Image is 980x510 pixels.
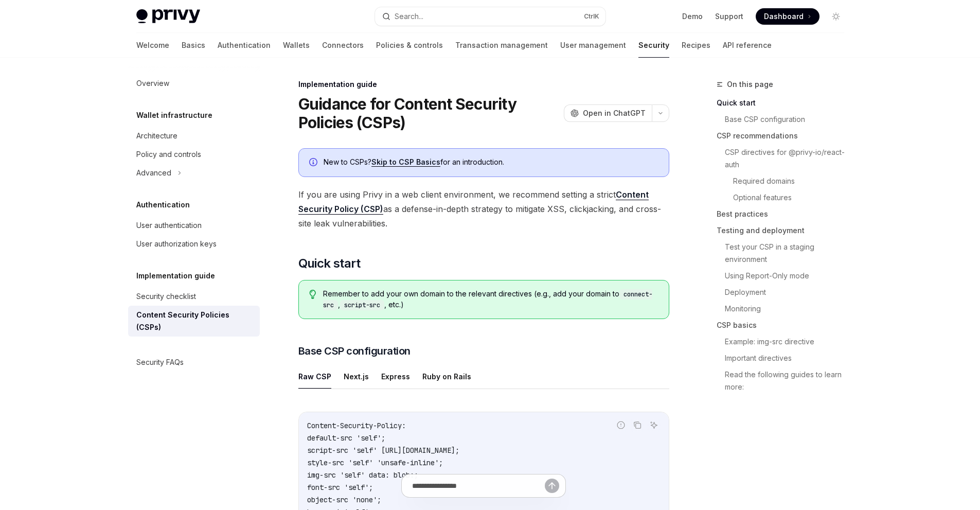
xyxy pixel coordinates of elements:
h5: Wallet infrastructure [136,109,212,121]
a: Welcome [136,33,169,58]
a: Dashboard [756,8,819,25]
a: Authentication [218,33,271,58]
a: Base CSP configuration [725,111,852,128]
a: Important directives [725,350,852,366]
h5: Implementation guide [136,270,215,282]
div: Search... [395,10,423,23]
span: Ctrl K [584,12,599,21]
button: Copy the contents from the code block [631,418,644,432]
span: Open in ChatGPT [583,108,646,118]
button: Express [381,364,410,389]
button: Ruby on Rails [422,364,471,389]
span: img-src 'self' data: blob:; [307,470,418,480]
a: Best practices [717,206,852,222]
span: Base CSP configuration [298,344,411,358]
a: Support [715,11,743,22]
button: Raw CSP [298,364,331,389]
a: User authentication [128,216,260,235]
a: Security FAQs [128,353,260,372]
span: Quick start [298,255,360,272]
div: Architecture [136,130,177,142]
img: light logo [136,9,200,24]
span: script-src 'self' [URL][DOMAIN_NAME]; [307,446,459,455]
span: default-src 'self'; [307,433,385,443]
button: Send message [545,479,559,493]
a: Optional features [733,189,852,206]
div: Policy and controls [136,148,201,161]
a: Testing and deployment [717,222,852,239]
span: Content-Security-Policy: [307,421,406,430]
span: Dashboard [764,11,804,22]
a: Recipes [682,33,710,58]
span: On this page [727,78,773,91]
span: If you are using Privy in a web client environment, we recommend setting a strict as a defense-in... [298,187,669,231]
button: Search...CtrlK [375,7,605,26]
a: Security [638,33,669,58]
a: Policy and controls [128,145,260,164]
a: Demo [682,11,703,22]
a: Deployment [725,284,852,301]
a: Transaction management [455,33,548,58]
button: Next.js [344,364,369,389]
button: Open in ChatGPT [564,104,652,122]
a: Using Report-Only mode [725,268,852,284]
a: Skip to CSP Basics [371,157,440,167]
a: Wallets [283,33,310,58]
span: style-src 'self' 'unsafe-inline'; [307,458,443,467]
a: CSP basics [717,317,852,333]
div: Implementation guide [298,79,669,90]
svg: Tip [309,290,316,299]
a: Overview [128,74,260,93]
div: Security checklist [136,290,196,303]
svg: Info [309,158,319,168]
div: User authentication [136,219,202,232]
code: script-src [340,300,384,310]
a: Connectors [322,33,364,58]
div: Advanced [136,167,171,179]
code: connect-src [323,289,652,310]
div: New to CSPs? for an introduction. [324,157,658,168]
h5: Authentication [136,199,190,211]
button: Report incorrect code [614,418,628,432]
a: CSP directives for @privy-io/react-auth [725,144,852,173]
a: Example: img-src directive [725,333,852,350]
button: Toggle dark mode [828,8,844,25]
a: User management [560,33,626,58]
a: Content Security Policies (CSPs) [128,306,260,337]
a: Test your CSP in a staging environment [725,239,852,268]
a: Policies & controls [376,33,443,58]
div: Security FAQs [136,356,184,368]
a: Read the following guides to learn more: [725,366,852,395]
div: Overview [136,77,169,90]
h1: Guidance for Content Security Policies (CSPs) [298,95,560,132]
a: API reference [723,33,772,58]
a: Required domains [733,173,852,189]
div: User authorization keys [136,238,217,250]
a: CSP recommendations [717,128,852,144]
button: Ask AI [647,418,661,432]
a: User authorization keys [128,235,260,253]
div: Content Security Policies (CSPs) [136,309,254,333]
a: Quick start [717,95,852,111]
a: Architecture [128,127,260,145]
a: Monitoring [725,301,852,317]
a: Basics [182,33,205,58]
span: Remember to add your own domain to the relevant directives (e.g., add your domain to , , etc.) [323,289,658,310]
a: Security checklist [128,287,260,306]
